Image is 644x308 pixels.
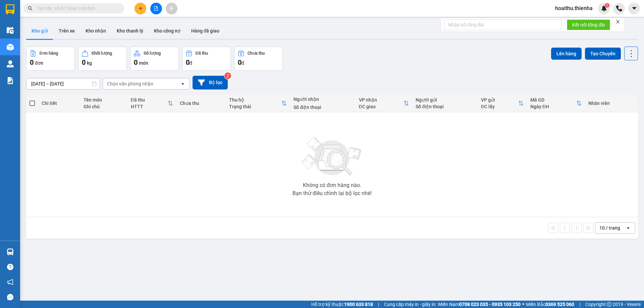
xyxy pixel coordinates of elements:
[166,3,177,14] button: aim
[7,27,14,34] img: warehouse-icon
[111,23,149,39] button: Kho thanh lý
[149,23,186,39] button: Kho công nợ
[606,3,608,8] span: 1
[545,302,574,307] strong: 0369 525 060
[28,6,33,11] span: search
[481,97,518,103] div: VP gửi
[234,47,283,71] button: Chưa thu0đ
[107,80,153,87] div: Chọn văn phòng nhận
[190,60,192,66] span: đ
[626,225,631,231] svg: open
[588,101,635,106] div: Nhân viên
[356,95,412,112] th: Toggle SortBy
[607,302,611,307] span: copyright
[37,5,116,12] input: Tìm tên, số ĐT hoặc mã đơn
[169,6,174,11] span: aim
[585,48,621,60] button: Tạo Chuyến
[293,105,352,110] div: Số điện thoại
[226,95,290,112] th: Toggle SortBy
[303,183,361,188] div: Không có đơn hàng nào.
[293,97,352,102] div: Người nhận
[138,6,143,11] span: plus
[527,95,585,112] th: Toggle SortBy
[567,19,610,30] button: Kết nối tổng đài
[311,301,373,308] span: Hỗ trợ kỹ thuật:
[84,104,124,109] div: Ghi chú
[359,97,404,103] div: VP nhận
[7,264,13,270] span: question-circle
[229,104,281,109] div: Trạng thái
[30,58,34,66] span: 0
[299,133,366,180] img: svg+xml;base64,PHN2ZyBjbGFzcz0ibGlzdC1wbHVnX19zdmciIHhtbG5zPSJodHRwOi8vd3d3LnczLm9yZy8yMDAwL3N2Zy...
[248,51,265,56] div: Chưa thu
[87,60,92,66] span: kg
[131,97,168,103] div: Đã thu
[416,97,474,103] div: Người gửi
[359,104,404,109] div: ĐC giao
[478,95,527,112] th: Toggle SortBy
[444,19,561,30] input: Nhập số tổng đài
[92,51,112,56] div: Khối lượng
[601,5,607,11] img: icon-new-feature
[134,58,138,66] span: 0
[26,23,53,39] button: Kho gửi
[182,47,231,71] button: Đã thu0đ
[224,72,231,79] sup: 2
[127,95,177,112] th: Toggle SortBy
[378,301,379,308] span: |
[7,60,14,67] img: warehouse-icon
[196,51,208,56] div: Đã thu
[6,4,14,14] img: logo-vxr
[241,60,244,66] span: đ
[7,248,14,255] img: warehouse-icon
[631,5,637,11] span: caret-down
[26,47,75,71] button: Đơn hàng0đơn
[130,47,179,71] button: Số lượng0món
[572,21,605,28] span: Kết nối tổng đài
[154,6,158,11] span: file-add
[530,104,576,109] div: Ngày ĐH
[416,104,474,109] div: Số điện thoại
[84,97,124,103] div: Tên món
[139,60,148,66] span: món
[530,97,576,103] div: Mã GD
[579,301,580,308] span: |
[481,104,518,109] div: ĐC lấy
[551,48,582,60] button: Lên hàng
[605,3,609,8] sup: 1
[7,294,13,300] span: message
[78,47,127,71] button: Khối lượng0kg
[384,301,436,308] span: Cung cấp máy in - giấy in:
[7,77,14,84] img: solution-icon
[526,301,574,308] span: Miền Bắc
[7,44,14,51] img: warehouse-icon
[42,101,76,106] div: Chi tiết
[550,4,598,12] span: hoaithu.thienha
[80,23,111,39] button: Kho nhận
[53,23,80,39] button: Trên xe
[292,191,372,196] div: Bạn thử điều chỉnh lại bộ lọc nhé!
[522,303,524,306] span: ⚪️
[7,279,13,285] span: notification
[193,76,228,89] button: Bộ lọc
[229,97,281,103] div: Thu hộ
[144,51,161,56] div: Số lượng
[35,60,43,66] span: đơn
[150,3,162,14] button: file-add
[135,3,146,14] button: plus
[438,301,521,308] span: Miền Nam
[82,58,86,66] span: 0
[615,19,620,24] span: close
[186,23,225,39] button: Hàng đã giao
[180,81,185,86] svg: open
[180,101,222,106] div: Chưa thu
[616,5,622,11] img: phone-icon
[459,302,521,307] strong: 0708 023 035 - 0935 103 250
[599,225,620,231] div: 10 / trang
[26,78,100,89] input: Select a date range.
[131,104,168,109] div: HTTT
[628,3,640,14] button: caret-down
[344,302,373,307] strong: 1900 633 818
[186,58,190,66] span: 0
[238,58,241,66] span: 0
